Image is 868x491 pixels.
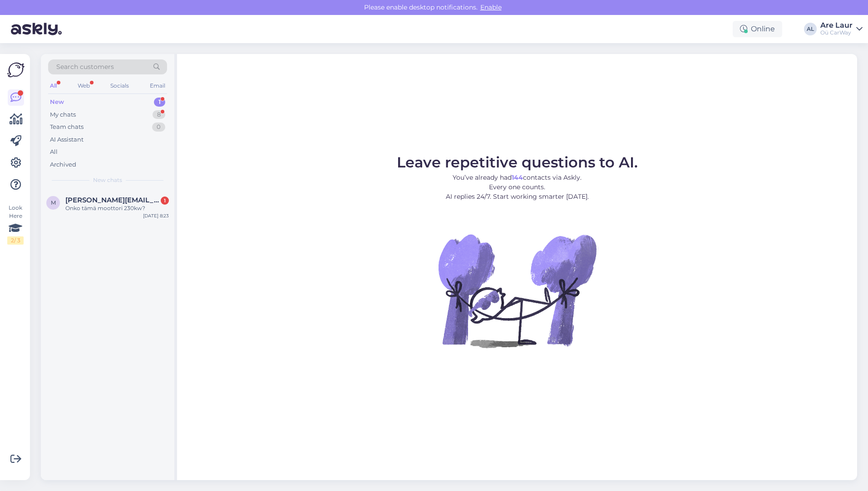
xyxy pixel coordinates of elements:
div: Socials [108,80,131,92]
div: 1 [161,196,169,205]
b: 144 [512,173,523,182]
div: [DATE] 8:23 [143,212,169,219]
div: Online [733,21,782,37]
div: New [50,98,64,107]
div: All [48,80,59,92]
span: Enable [478,3,504,11]
span: New chats [93,176,122,184]
div: AL [804,23,817,35]
span: Search customers [56,62,114,72]
div: Archived [50,160,76,169]
div: 2 / 3 [7,236,24,245]
div: Look Here [7,204,24,245]
img: Askly Logo [7,61,25,79]
div: AI Assistant [50,135,84,144]
div: 0 [152,123,165,132]
div: 8 [153,110,165,119]
p: You’ve already had contacts via Askly. Every one counts. AI replies 24/7. Start working smarter [... [397,173,638,201]
div: Are Laur [820,22,853,29]
div: All [50,147,58,157]
div: Web [76,80,92,92]
div: Team chats [50,123,84,132]
a: Are LaurOü CarWay [820,22,863,36]
div: Onko tämä moottori 230kw? [65,204,169,212]
div: Email [148,80,167,92]
span: markus.vertainen@gmail.com [65,196,160,204]
span: Leave repetitive questions to AI. [397,153,638,171]
div: Oü CarWay [820,29,853,36]
span: m [51,199,56,206]
div: My chats [50,110,76,119]
img: No Chat active [435,209,599,372]
div: 1 [154,98,165,107]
